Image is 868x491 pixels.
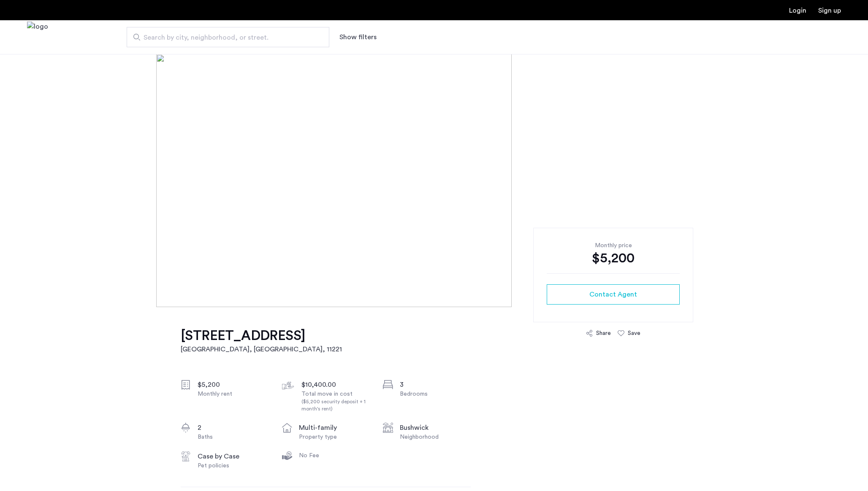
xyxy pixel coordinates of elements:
div: 3 [400,380,471,390]
h2: [GEOGRAPHIC_DATA], [GEOGRAPHIC_DATA] , 11221 [181,344,342,354]
a: Registration [818,7,841,14]
a: Cazamio Logo [27,22,48,53]
div: $5,200 [547,250,680,267]
div: Share [596,329,611,337]
div: Case by Case [198,451,269,461]
div: $10,400.00 [301,380,372,390]
div: multi-family [299,423,370,433]
button: Show or hide filters [339,32,377,42]
span: Contact Agent [589,289,637,299]
a: [STREET_ADDRESS][GEOGRAPHIC_DATA], [GEOGRAPHIC_DATA], 11221 [181,327,342,354]
div: Monthly price [547,241,680,250]
div: Baths [198,433,269,441]
div: No Fee [299,451,370,460]
div: Save [628,329,640,337]
input: Apartment Search [127,27,329,47]
div: $5,200 [198,380,269,390]
div: Monthly rent [198,390,269,398]
span: Search by city, neighborhood, or street. [144,32,306,43]
div: Pet policies [198,461,269,470]
a: Login [789,7,806,14]
img: logo [27,22,48,53]
button: button [547,284,680,305]
img: [object%20Object] [156,54,712,307]
div: Bedrooms [400,390,471,398]
div: Total move in cost [301,390,372,413]
div: Property type [299,433,370,441]
div: 2 [198,423,269,433]
div: Neighborhood [400,433,471,441]
h1: [STREET_ADDRESS] [181,327,342,344]
div: Bushwick [400,423,471,433]
div: ($5,200 security deposit + 1 month's rent) [301,398,372,413]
